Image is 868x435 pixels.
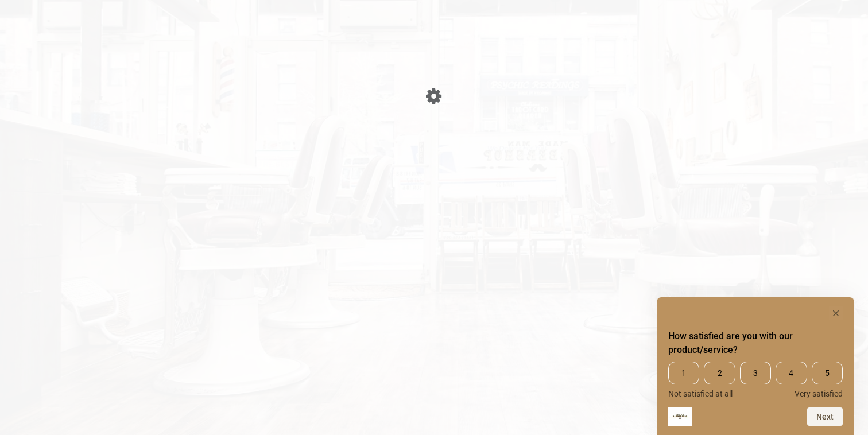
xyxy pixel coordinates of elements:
span: 2 [704,362,735,384]
button: Next question [807,407,843,426]
span: 3 [740,362,771,384]
span: 1 [668,362,699,384]
div: How satisfied are you with our product/service? Select an option from 1 to 5, with 1 being Not sa... [668,362,843,398]
div: How satisfied are you with our product/service? Select an option from 1 to 5, with 1 being Not sa... [668,306,843,426]
span: Not satisfied at all [668,389,733,398]
button: Hide survey [829,306,843,320]
h2: How satisfied are you with our product/service? Select an option from 1 to 5, with 1 being Not sa... [668,329,843,357]
span: 4 [776,362,807,384]
span: 5 [812,362,843,384]
span: Very satisfied [795,389,843,398]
